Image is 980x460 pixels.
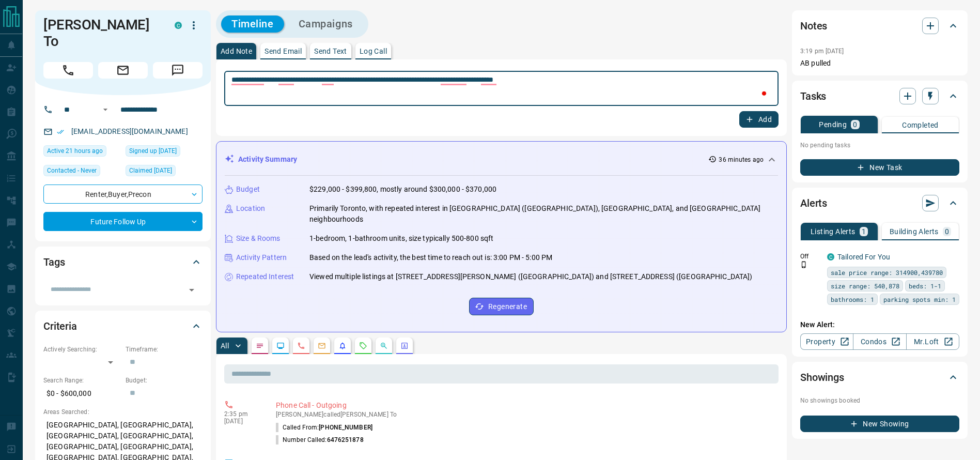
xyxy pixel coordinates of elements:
button: Regenerate [469,298,534,315]
span: Call [43,62,93,79]
a: Property [800,333,853,350]
svg: Emails [318,342,326,350]
textarea: To enrich screen reader interactions, please activate Accessibility in Grammarly extension settings [231,75,771,102]
a: Condos [853,333,906,350]
svg: Email Verified [57,128,64,135]
span: Message [153,62,203,79]
p: Building Alerts [890,228,939,235]
p: 0 [945,228,949,235]
p: Budget [236,184,260,195]
span: Active 21 hours ago [47,146,103,156]
p: Pending [819,121,847,128]
p: Timeframe: [126,345,203,354]
div: Showings [800,365,959,390]
div: Fri Sep 25 2020 [126,145,203,160]
a: Mr.Loft [906,333,959,350]
svg: Notes [256,342,264,350]
p: Add Note [221,48,252,55]
svg: Listing Alerts [338,342,347,350]
div: Tasks [800,84,959,109]
button: Campaigns [288,16,363,33]
p: Send Text [314,48,347,55]
p: 0 [853,121,857,128]
div: Alerts [800,191,959,216]
button: Add [739,111,779,128]
div: Renter , Buyer , Precon [43,185,203,204]
span: sale price range: 314900,439780 [831,267,943,278]
button: Open [99,103,112,116]
p: Log Call [360,48,387,55]
p: Search Range: [43,376,120,385]
p: Send Email [265,48,302,55]
svg: Lead Browsing Activity [276,342,285,350]
h2: Notes [800,18,827,34]
p: Areas Searched: [43,407,203,417]
span: 6476251878 [327,436,364,443]
div: Notes [800,13,959,38]
div: condos.ca [175,22,182,29]
span: bathrooms: 1 [831,294,874,304]
p: Size & Rooms [236,233,281,244]
p: Phone Call - Outgoing [276,400,774,411]
p: Primarily Toronto, with repeated interest in [GEOGRAPHIC_DATA] ([GEOGRAPHIC_DATA]), [GEOGRAPHIC_D... [309,203,778,225]
p: Based on the lead's activity, the best time to reach out is: 3:00 PM - 5:00 PM [309,252,552,263]
p: Repeated Interest [236,271,294,282]
button: New Task [800,159,959,176]
span: Claimed [DATE] [129,165,172,176]
p: No pending tasks [800,137,959,153]
span: Signed up [DATE] [129,146,177,156]
svg: Calls [297,342,305,350]
div: Mon Oct 13 2025 [43,145,120,160]
p: All [221,342,229,349]
h2: Criteria [43,318,77,334]
p: Listing Alerts [811,228,855,235]
button: Open [184,283,199,297]
span: size range: 540,878 [831,281,899,291]
a: [EMAIL_ADDRESS][DOMAIN_NAME] [71,127,188,135]
svg: Requests [359,342,367,350]
span: parking spots min: 1 [883,294,956,304]
span: [PHONE_NUMBER] [319,424,372,431]
div: Activity Summary36 minutes ago [225,150,778,169]
svg: Opportunities [380,342,388,350]
p: Completed [902,121,939,129]
span: Contacted - Never [47,165,97,176]
p: AB pulled [800,58,959,69]
p: Viewed multiple listings at [STREET_ADDRESS][PERSON_NAME] ([GEOGRAPHIC_DATA]) and [STREET_ADDRESS... [309,271,753,282]
p: Activity Summary [238,154,297,165]
svg: Push Notification Only [800,261,807,268]
h2: Tasks [800,88,826,104]
p: 2:35 pm [224,410,260,418]
p: Activity Pattern [236,252,287,263]
p: New Alert: [800,319,959,330]
button: Timeline [221,16,284,33]
p: Called From: [276,423,372,432]
button: New Showing [800,416,959,432]
p: No showings booked [800,396,959,405]
h2: Showings [800,369,844,386]
p: [PERSON_NAME] called [PERSON_NAME] To [276,411,774,418]
div: Tags [43,250,203,274]
h2: Alerts [800,195,827,211]
p: Number Called: [276,435,364,444]
p: Budget: [126,376,203,385]
p: 36 minutes ago [719,155,764,164]
p: Off [800,252,821,261]
p: $0 - $600,000 [43,385,120,402]
h2: Tags [43,254,65,270]
p: Location [236,203,265,214]
a: Tailored For You [837,253,890,261]
div: Criteria [43,314,203,339]
p: 1 [862,228,866,235]
svg: Agent Actions [400,342,409,350]
p: 3:19 pm [DATE] [800,48,844,55]
span: beds: 1-1 [909,281,941,291]
span: Email [98,62,148,79]
p: 1-bedroom, 1-bathroom units, size typically 500-800 sqft [309,233,493,244]
p: Actively Searching: [43,345,120,354]
h1: [PERSON_NAME] To [43,17,159,50]
div: Future Follow Up [43,212,203,231]
div: Mon Jan 22 2024 [126,165,203,179]
div: condos.ca [827,253,834,260]
p: [DATE] [224,418,260,425]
